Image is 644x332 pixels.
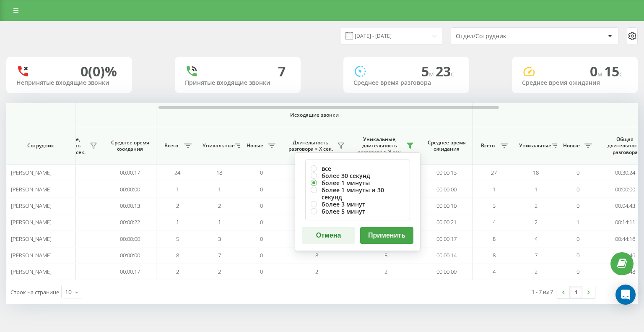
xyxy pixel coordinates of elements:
span: 0 [576,186,579,193]
span: 0 [590,62,604,80]
span: [PERSON_NAME] [11,235,52,243]
span: 4 [493,268,496,275]
span: 3 [218,235,221,243]
div: Непринятые входящие звонки [16,79,122,86]
span: 2 [315,268,318,275]
span: 0 [260,251,263,259]
span: Уникальные, длительность разговора > Х сек. [356,136,404,156]
span: Всего [477,142,498,149]
label: более 5 минут [311,208,405,215]
div: Open Intercom Messenger [615,285,636,305]
span: 0 [576,268,579,275]
span: 8 [315,251,318,259]
span: 18 [216,169,222,176]
span: Новые [561,142,582,149]
span: Новые [244,142,265,149]
td: 00:00:17 [421,230,473,247]
span: 3 [493,202,496,209]
span: м [429,69,436,78]
div: Принятые входящие звонки [185,79,291,86]
span: 0 [260,218,263,226]
span: 7 [535,251,538,259]
span: 1 [576,218,579,226]
td: 00:00:00 [104,230,156,247]
div: 7 [278,63,286,79]
td: 00:00:13 [104,198,156,214]
label: более 3 минут [311,201,405,208]
span: [PERSON_NAME] [11,218,52,226]
span: [PERSON_NAME] [11,251,52,259]
span: [PERSON_NAME] [11,186,52,193]
span: 8 [176,251,179,259]
span: 0 [576,169,579,176]
span: c [619,69,623,78]
span: Уникальные [519,142,549,149]
td: 00:00:09 [421,264,473,280]
span: Среднее время ожидания [427,139,466,152]
span: 2 [176,268,179,275]
span: [PERSON_NAME] [11,169,52,176]
label: более 1 минуты [311,179,405,186]
span: 1 [176,186,179,193]
span: 15 [604,62,623,80]
span: 4 [535,235,538,243]
span: Длительность разговора > Х сек. [286,139,335,152]
span: 1 [535,186,538,193]
td: 00:00:17 [104,264,156,280]
span: 1 [176,218,179,226]
span: 23 [436,62,454,80]
span: Среднее время ожидания [110,139,150,152]
span: 27 [491,169,497,176]
span: 0 [260,169,263,176]
span: 2 [384,268,387,275]
td: 00:00:13 [421,165,473,181]
span: 1 [218,218,221,226]
td: 00:00:00 [104,181,156,197]
span: [PERSON_NAME] [11,202,52,209]
span: Исходящие звонки [176,112,453,118]
span: 0 [576,251,579,259]
span: 0 [260,186,263,193]
span: 1 [218,186,221,193]
div: Отдел/Сотрудник [456,33,556,40]
label: все [311,165,405,172]
span: 1 [493,186,496,193]
span: 2 [176,202,179,209]
button: Отмена [302,227,355,244]
span: 2 [218,268,221,275]
span: c [451,69,454,78]
span: 4 [493,218,496,226]
span: 5 [384,251,387,259]
a: 1 [570,286,582,298]
span: 0 [260,202,263,209]
span: Уникальные [203,142,233,149]
span: Строк на странице [10,288,59,296]
span: 8 [493,235,496,243]
span: 0 [576,235,579,243]
div: 0 (0)% [80,63,117,79]
span: 5 [421,62,436,80]
span: [PERSON_NAME] [11,268,52,275]
td: 00:00:10 [421,198,473,214]
button: Применить [360,227,413,244]
td: 00:00:22 [104,214,156,230]
td: 00:00:14 [421,247,473,264]
span: 0 [260,235,263,243]
div: Среднее время разговора [353,79,459,86]
span: м [597,69,604,78]
td: 00:00:00 [421,181,473,197]
span: 18 [533,169,539,176]
span: 0 [576,202,579,209]
td: 00:00:00 [104,247,156,264]
span: 24 [174,169,180,176]
div: Среднее время ожидания [522,79,628,86]
span: 2 [218,202,221,209]
label: более 30 секунд [311,172,405,179]
span: 7 [218,251,221,259]
span: 2 [535,218,538,226]
span: Сотрудник [13,142,68,149]
span: 2 [535,202,538,209]
td: 00:00:17 [104,165,156,181]
div: 10 [65,288,72,296]
span: 2 [535,268,538,275]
